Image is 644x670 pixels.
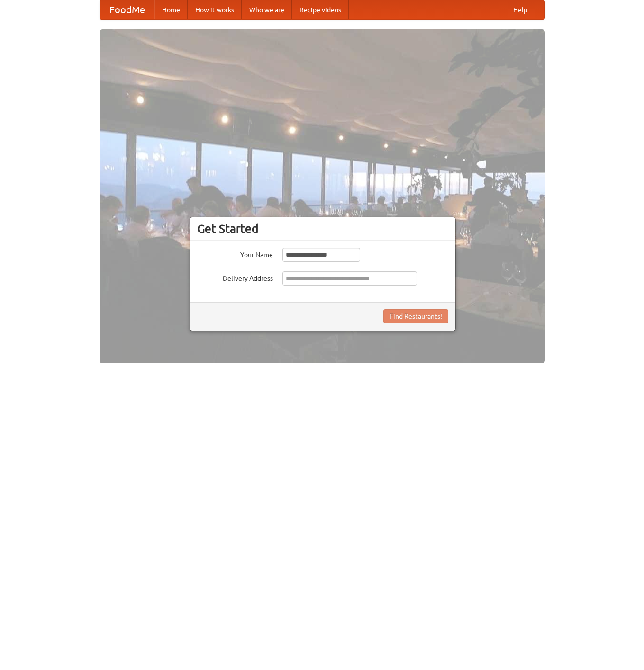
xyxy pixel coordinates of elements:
[154,0,188,19] a: Home
[292,0,349,19] a: Recipe videos
[242,0,292,19] a: Who we are
[188,0,242,19] a: How it works
[197,248,273,259] label: Your Name
[197,222,448,236] h3: Get Started
[506,0,535,19] a: Help
[100,0,154,19] a: FoodMe
[383,309,448,323] button: Find Restaurants!
[197,271,273,283] label: Delivery Address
